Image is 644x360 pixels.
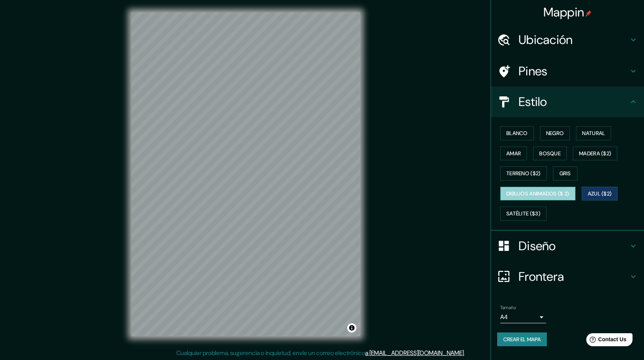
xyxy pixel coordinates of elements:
[365,349,464,357] a: a [EMAIL_ADDRESS][DOMAIN_NAME]
[347,323,356,332] button: Alternar atribución
[500,304,516,311] label: Tamaño
[500,126,534,140] button: Blanco
[519,94,629,109] h4: Estilo
[465,349,466,358] div: .
[500,311,546,323] div: A4
[543,4,584,20] font: Mappin
[539,149,561,158] font: Bosque
[506,209,540,218] font: Satélite ($3)
[131,12,360,336] canvas: Mapa
[519,64,629,79] h4: Pines
[553,166,577,181] button: Gris
[491,261,644,292] div: Frontera
[559,169,571,178] font: Gris
[519,238,629,254] h4: Diseño
[491,231,644,261] div: Diseño
[466,349,468,358] div: .
[506,129,528,138] font: Blanco
[503,335,541,344] font: Crear el mapa
[585,10,592,16] img: pin-icon.png
[491,56,644,86] div: Pines
[519,269,629,284] h4: Frontera
[500,187,576,201] button: Dibujos animados ($ 2)
[533,147,567,161] button: Bosque
[579,149,611,158] font: Madera ($2)
[540,126,570,140] button: Negro
[546,129,564,138] font: Negro
[500,147,527,161] button: Amar
[576,126,611,140] button: Natural
[491,86,644,117] div: Estilo
[500,207,546,221] button: Satélite ($3)
[176,349,465,358] p: Cualquier problema, sugerencia o inquietud, envíe un correo electrónico .
[491,24,644,55] div: Ubicación
[497,332,547,347] button: Crear el mapa
[573,147,617,161] button: Madera ($2)
[576,330,636,352] iframe: Help widget launcher
[588,189,612,199] font: Azul ($2)
[500,166,547,181] button: Terreno ($2)
[519,32,629,47] h4: Ubicación
[506,169,541,178] font: Terreno ($2)
[582,129,605,138] font: Natural
[582,187,618,201] button: Azul ($2)
[506,149,521,158] font: Amar
[506,189,569,199] font: Dibujos animados ($ 2)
